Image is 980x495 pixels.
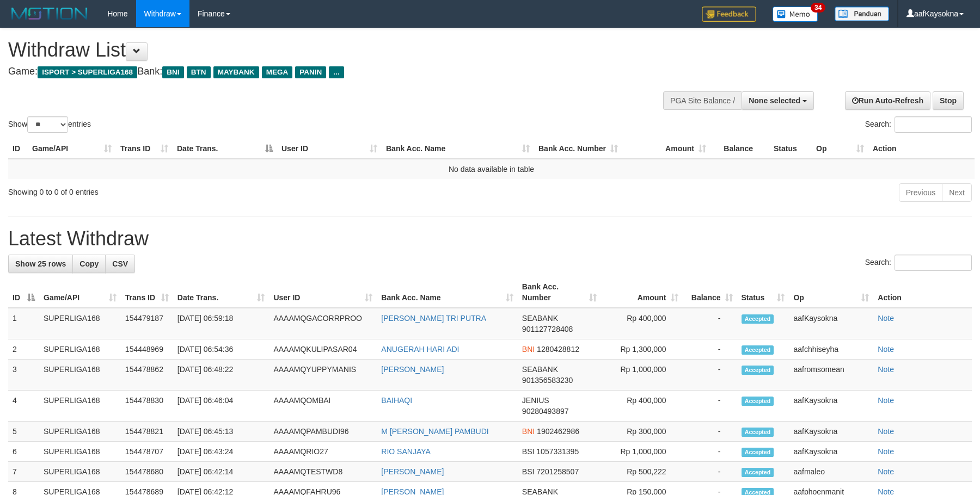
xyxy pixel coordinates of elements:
span: Accepted [742,314,774,324]
td: aafKaysokna [789,422,873,442]
th: Op: activate to sort column ascending [789,277,873,308]
td: aafKaysokna [789,442,873,462]
img: Button%20Memo.svg [773,7,818,22]
th: Bank Acc. Name: activate to sort column ascending [382,139,534,159]
a: [PERSON_NAME] [381,467,444,476]
td: AAAAMQRIO27 [269,442,377,462]
span: BSI [522,467,535,476]
th: Status: activate to sort column ascending [737,277,789,308]
td: [DATE] 06:42:14 [173,462,269,482]
button: None selected [742,91,814,110]
span: SEABANK [522,314,558,323]
div: PGA Site Balance / [663,91,742,110]
td: AAAAMQKULIPASAR04 [269,339,377,360]
td: 154479187 [121,308,173,339]
span: Copy 7201258507 to clipboard [536,467,579,476]
td: aafromsomean [789,360,873,391]
td: aafmaleo [789,462,873,482]
th: User ID: activate to sort column ascending [269,277,377,308]
a: Previous [899,183,942,202]
span: BNI [522,427,535,436]
td: - [683,422,737,442]
h1: Withdraw List [8,39,642,61]
th: Bank Acc. Number: activate to sort column ascending [534,139,622,159]
th: ID: activate to sort column descending [8,277,39,308]
a: Copy [72,255,106,273]
a: Note [878,365,894,374]
td: SUPERLIGA168 [39,308,121,339]
td: SUPERLIGA168 [39,339,121,360]
td: aafchhiseyha [789,339,873,360]
td: 2 [8,339,39,360]
td: SUPERLIGA168 [39,422,121,442]
td: 7 [8,462,39,482]
img: MOTION_logo.png [8,5,91,22]
span: Show 25 rows [15,259,66,268]
td: [DATE] 06:45:13 [173,422,269,442]
span: Copy [79,259,99,268]
td: Rp 500,222 [601,462,683,482]
span: Copy 901127728408 to clipboard [522,325,573,333]
td: Rp 1,300,000 [601,339,683,360]
th: Amount: activate to sort column ascending [622,139,710,159]
a: CSV [105,255,135,273]
img: Feedback.jpg [702,7,756,22]
th: Date Trans.: activate to sort column descending [173,139,277,159]
span: ... [329,66,344,78]
th: Action [868,139,975,159]
th: Trans ID: activate to sort column ascending [121,277,173,308]
span: JENIUS [522,396,549,405]
span: BNI [162,66,183,78]
a: Stop [933,91,964,110]
td: 154448969 [121,339,173,360]
span: 34 [811,3,825,13]
td: aafKaysokna [789,308,873,339]
span: BTN [187,66,211,78]
span: BSI [522,447,535,456]
a: Show 25 rows [8,255,73,273]
a: Note [878,396,894,405]
th: ID [8,139,28,159]
span: None selected [749,96,800,105]
h4: Game: Bank: [8,66,642,77]
td: Rp 400,000 [601,308,683,339]
a: Note [878,427,894,436]
td: AAAAMQOMBAI [269,391,377,422]
td: AAAAMQTESTWD8 [269,462,377,482]
div: Showing 0 to 0 of 0 entries [8,182,400,197]
span: MEGA [262,66,293,78]
a: BAIHAQI [381,396,412,405]
td: - [683,442,737,462]
label: Show entries [8,116,91,133]
td: [DATE] 06:59:18 [173,308,269,339]
th: Bank Acc. Number: activate to sort column ascending [518,277,601,308]
a: Note [878,447,894,456]
td: Rp 300,000 [601,422,683,442]
th: Op: activate to sort column ascending [812,139,868,159]
td: SUPERLIGA168 [39,442,121,462]
span: Copy 1057331395 to clipboard [536,447,579,456]
td: 154478821 [121,422,173,442]
label: Search: [865,255,972,271]
th: Game/API: activate to sort column ascending [39,277,121,308]
td: 5 [8,422,39,442]
a: Run Auto-Refresh [845,91,930,110]
span: Accepted [742,345,774,355]
td: [DATE] 06:48:22 [173,360,269,391]
span: SEABANK [522,365,558,374]
a: Next [942,183,972,202]
span: Copy 901356583230 to clipboard [522,376,573,385]
span: MAYBANK [213,66,259,78]
td: AAAAMQPAMBUDI96 [269,422,377,442]
td: AAAAMQYUPPYMANIS [269,360,377,391]
td: No data available in table [8,159,975,179]
td: SUPERLIGA168 [39,360,121,391]
select: Showentries [27,116,68,133]
th: Trans ID: activate to sort column ascending [116,139,173,159]
td: 1 [8,308,39,339]
td: 3 [8,360,39,391]
td: SUPERLIGA168 [39,391,121,422]
span: Accepted [742,397,774,406]
td: [DATE] 06:43:24 [173,442,269,462]
span: CSV [112,259,128,268]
